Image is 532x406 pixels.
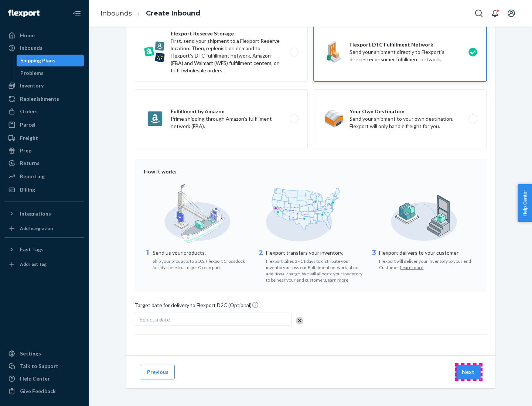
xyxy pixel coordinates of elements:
[4,119,84,131] a: Parcel
[456,365,481,379] button: Next
[518,184,532,222] button: Help Center
[20,82,44,89] div: Inventory
[4,184,84,196] a: Billing
[257,248,265,283] div: 2
[4,145,84,156] a: Prep
[4,171,84,182] a: Reporting
[95,3,206,24] ol: breadcrumbs
[4,223,84,234] a: Add Integration
[8,10,40,17] img: Flexport logo
[20,32,35,39] div: Home
[4,373,84,385] a: Help Center
[140,316,170,323] span: Select a date
[4,106,84,117] a: Orders
[144,248,151,271] div: 1
[4,360,84,372] a: Talk to Support
[20,173,45,180] div: Reporting
[370,248,378,271] div: 3
[17,55,85,66] a: Shipping Plans
[504,6,519,21] button: Open account menu
[20,225,53,231] div: Add Integration
[20,350,41,357] div: Settings
[20,186,35,193] div: Billing
[17,67,85,79] a: Problems
[4,208,84,220] button: Integrations
[20,362,58,370] div: Talk to Support
[4,157,84,169] a: Returns
[141,365,175,379] button: Previous
[488,6,502,21] button: Open notifications
[20,261,47,267] div: Add Fast Tag
[20,375,50,382] div: Help Center
[20,134,38,142] div: Freight
[20,147,31,154] div: Prep
[20,210,51,217] div: Integrations
[20,44,42,52] div: Inbounds
[325,277,348,283] button: Learn more
[20,108,38,115] div: Orders
[4,42,84,54] a: Inbounds
[379,249,478,257] p: Flexport delivers to your customer
[20,69,44,77] div: Problems
[100,9,132,17] a: Inbounds
[4,30,84,41] a: Home
[4,132,84,144] a: Freight
[471,6,486,21] button: Open Search Box
[144,168,478,175] div: How it works
[20,57,55,64] div: Shipping Plans
[4,258,84,270] a: Add Fast Tag
[69,6,84,21] button: Close Navigation
[20,121,35,128] div: Parcel
[153,257,251,271] div: Ship your products to a U.S. Flexport Crossdock facility close to a major Ocean port.
[400,264,423,271] button: Learn more
[4,93,84,105] a: Replenishments
[4,385,84,397] button: Give Feedback
[4,244,84,255] button: Fast Tags
[20,159,40,167] div: Returns
[266,249,365,257] p: Flexport transfers your inventory.
[135,301,259,312] span: Target date for delivery to Flexport D2C (Optional)
[4,348,84,359] a: Settings
[20,388,56,395] div: Give Feedback
[153,249,251,257] p: Send us your products.
[146,9,200,17] a: Create Inbound
[20,246,44,253] div: Fast Tags
[379,257,478,271] div: Flexport will deliver your inventory to your end Customer.
[266,257,365,283] div: Flexport takes 3 - 11 days to distribute your inventory across our Fulfillment network, at no add...
[4,80,84,92] a: Inventory
[20,95,59,103] div: Replenishments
